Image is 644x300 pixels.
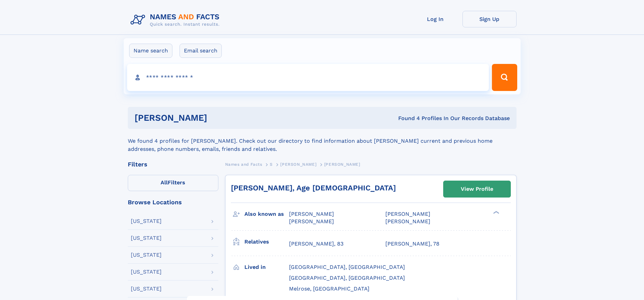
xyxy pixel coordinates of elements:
[244,236,289,248] h3: Relatives
[289,264,405,270] span: [GEOGRAPHIC_DATA], [GEOGRAPHIC_DATA]
[128,175,218,191] label: Filters
[461,181,493,197] div: View Profile
[128,199,218,205] div: Browse Locations
[128,11,225,29] img: Logo Names and Facts
[462,11,517,27] a: Sign Up
[408,11,462,27] a: Log In
[270,160,273,168] a: S
[131,218,162,224] div: [US_STATE]
[303,115,510,122] div: Found 4 Profiles In Our Records Database
[280,160,316,168] a: [PERSON_NAME]
[161,179,168,186] span: All
[131,269,162,275] div: [US_STATE]
[128,161,218,167] div: Filters
[385,211,430,217] span: [PERSON_NAME]
[231,184,396,192] a: [PERSON_NAME], Age [DEMOGRAPHIC_DATA]
[289,240,343,248] a: [PERSON_NAME], 83
[492,64,517,91] button: Search Button
[270,162,273,167] span: S
[385,240,439,248] a: [PERSON_NAME], 78
[244,261,289,273] h3: Lived in
[324,162,360,167] span: [PERSON_NAME]
[444,181,510,197] a: View Profile
[131,235,162,241] div: [US_STATE]
[492,210,500,215] div: ❯
[129,44,172,58] label: Name search
[289,211,334,217] span: [PERSON_NAME]
[180,44,222,58] label: Email search
[131,252,162,258] div: [US_STATE]
[385,218,430,225] span: [PERSON_NAME]
[128,129,517,153] div: We found 4 profiles for [PERSON_NAME]. Check out our directory to find information about [PERSON_...
[289,285,369,292] span: Melrose, [GEOGRAPHIC_DATA]
[289,275,405,281] span: [GEOGRAPHIC_DATA], [GEOGRAPHIC_DATA]
[131,286,162,292] div: [US_STATE]
[225,160,262,168] a: Names and Facts
[135,114,303,122] h1: [PERSON_NAME]
[127,64,489,91] input: search input
[280,162,316,167] span: [PERSON_NAME]
[289,218,334,225] span: [PERSON_NAME]
[244,208,289,220] h3: Also known as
